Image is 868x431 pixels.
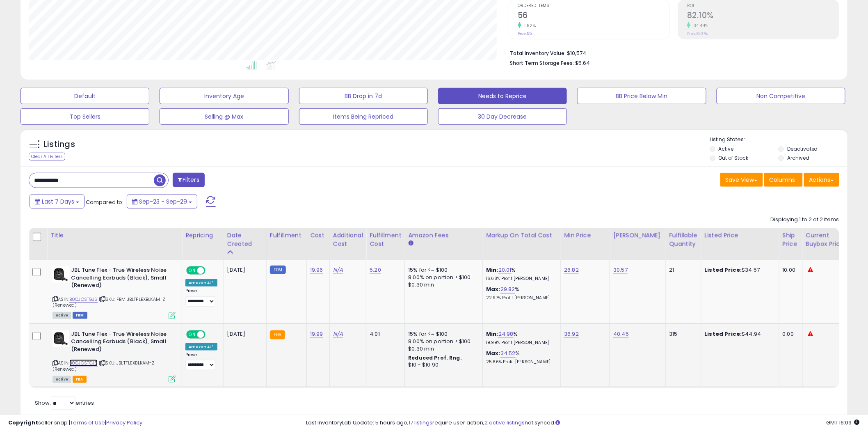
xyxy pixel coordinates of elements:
b: Max: [486,349,500,357]
span: ROI [687,4,839,8]
a: 40.45 [613,330,629,338]
div: Amazon Fees [408,231,479,240]
div: % [486,330,554,346]
div: Ship Price [783,231,799,248]
a: 2 active listings [485,419,525,426]
div: 15% for <= $100 [408,330,476,338]
div: $0.30 min [408,345,476,353]
span: | SKU: FBM JBLTFLEXBLKAM-Z (Renewed) [53,296,165,308]
a: 29.82 [500,285,515,293]
div: Date Created [227,231,263,248]
a: 30.57 [613,266,628,274]
div: Preset: [185,288,217,307]
button: Top Sellers [21,108,149,125]
div: [DATE] [227,330,260,338]
button: 30 Day Decrease [438,108,567,125]
div: Title [50,231,178,240]
span: FBM [73,312,87,319]
b: Min: [486,266,498,274]
h5: Listings [43,139,75,150]
span: OFF [204,331,217,338]
button: BB Price Below Min [577,88,706,104]
span: All listings currently available for purchase on Amazon [53,312,71,319]
span: Compared to: [86,198,123,206]
div: Fulfillment Cost [370,231,401,248]
span: Ordered Items [518,4,669,8]
b: Short Term Storage Fees: [510,60,574,66]
div: 15% for <= $100 [408,266,476,274]
div: Fulfillment [270,231,303,240]
div: Min Price [564,231,606,240]
div: % [486,286,554,301]
small: 34.44% [691,23,708,29]
button: Sep-23 - Sep-29 [127,195,197,209]
div: Cost [310,231,326,240]
button: Save View [720,173,763,187]
div: $10 - $10.90 [408,362,476,369]
a: 17 listings [409,419,433,426]
div: Additional Cost [333,231,363,248]
img: 31bUJwqp6BL._SL40_.jpg [53,266,69,283]
span: $5.64 [575,59,590,67]
span: 2025-10-7 16:09 GMT [827,419,860,426]
a: 20.01 [498,266,512,274]
button: Filters [173,173,205,187]
a: Privacy Policy [106,419,142,426]
div: Amazon AI * [185,279,217,287]
p: 22.97% Profit [PERSON_NAME] [486,295,554,301]
div: 21 [669,266,694,274]
p: 16.68% Profit [PERSON_NAME] [486,276,554,282]
li: $10,574 [510,48,833,57]
a: 26.82 [564,266,579,274]
b: Max: [486,285,500,293]
span: | SKU: JBLTFLEXBLKAM-Z (Renewed) [53,360,155,372]
small: FBA [270,330,285,339]
small: FBM [270,266,286,274]
span: Columns [770,176,795,184]
div: Clear All Filters [29,153,65,160]
div: Preset: [185,352,217,371]
div: 10.00 [783,266,796,274]
a: 19.96 [310,266,323,274]
a: 24.98 [498,330,514,338]
b: Min: [486,330,498,338]
button: Non Competitive [717,88,845,104]
button: Actions [804,173,839,187]
button: Last 7 Days [30,195,85,209]
small: Prev: 55 [518,31,532,36]
div: Fulfillable Quantity [669,231,697,248]
strong: Copyright [8,419,38,426]
div: 4.01 [370,330,398,338]
div: $44.94 [705,330,773,338]
button: Needs to Reprice [438,88,567,104]
small: Amazon Fees. [408,240,413,247]
p: 25.66% Profit [PERSON_NAME] [486,359,554,365]
label: Out of Stock [719,154,749,161]
button: Columns [764,173,803,187]
div: seller snap | | [8,419,142,427]
div: Current Buybox Price [806,231,848,248]
a: 34.52 [500,349,516,358]
button: Default [21,88,149,104]
a: 36.92 [564,330,579,338]
div: Markup on Total Cost [486,231,557,240]
button: Inventory Age [160,88,288,104]
button: Selling @ Max [160,108,288,125]
div: $0.30 min [408,281,476,289]
div: Repricing [185,231,220,240]
div: Last InventoryLab Update: 5 hours ago, require user action, not synced. [306,419,860,427]
button: Items Being Repriced [299,108,428,125]
b: Total Inventory Value: [510,50,566,57]
b: JBL Tune Flex - True Wireless Noise Cancelling Earbuds (Black), Small (Renewed) [71,330,171,355]
div: [DATE] [227,266,260,274]
div: [PERSON_NAME] [613,231,662,240]
span: FBA [73,376,87,383]
p: 19.99% Profit [PERSON_NAME] [486,340,554,346]
div: % [486,350,554,365]
div: 0.00 [783,330,796,338]
div: ASIN: [53,330,176,382]
label: Archived [787,154,809,161]
div: 315 [669,330,694,338]
label: Active [719,145,734,152]
div: Displaying 1 to 2 of 2 items [771,216,839,224]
